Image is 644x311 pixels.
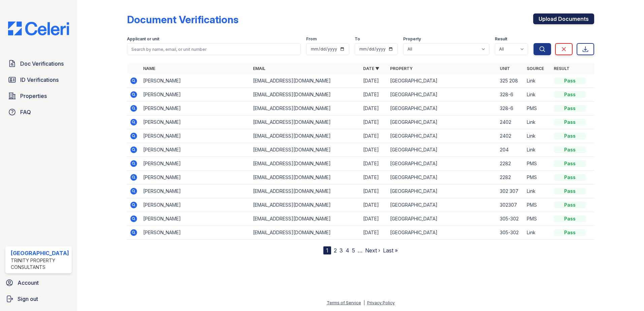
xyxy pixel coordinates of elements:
[140,88,251,102] td: [PERSON_NAME]
[3,292,74,306] button: Sign out
[554,91,586,98] div: Pass
[250,129,360,143] td: [EMAIL_ADDRESS][DOMAIN_NAME]
[524,115,551,129] td: Link
[524,198,551,212] td: PMS
[387,102,497,115] td: [GEOGRAPHIC_DATA]
[497,74,524,88] td: 325 208
[497,198,524,212] td: 302307
[327,300,361,305] a: Terms of Service
[140,74,251,88] td: [PERSON_NAME]
[554,188,586,195] div: Pass
[360,226,387,240] td: [DATE]
[346,247,349,254] a: 4
[360,171,387,184] td: [DATE]
[127,36,159,42] label: Applicant or unit
[140,157,251,171] td: [PERSON_NAME]
[340,247,343,254] a: 3
[253,66,265,71] a: Email
[497,171,524,184] td: 2282
[367,300,395,305] a: Privacy Policy
[250,226,360,240] td: [EMAIL_ADDRESS][DOMAIN_NAME]
[554,66,570,71] a: Result
[5,57,72,70] a: Doc Verifications
[127,43,301,55] input: Search by name, email, or unit number
[497,88,524,102] td: 328-6
[250,171,360,184] td: [EMAIL_ADDRESS][DOMAIN_NAME]
[387,198,497,212] td: [GEOGRAPHIC_DATA]
[250,102,360,115] td: [EMAIL_ADDRESS][DOMAIN_NAME]
[334,247,337,254] a: 2
[140,102,251,115] td: [PERSON_NAME]
[554,119,586,126] div: Pass
[527,66,544,71] a: Source
[387,212,497,226] td: [GEOGRAPHIC_DATA]
[387,226,497,240] td: [GEOGRAPHIC_DATA]
[360,212,387,226] td: [DATE]
[355,36,360,42] label: To
[365,247,380,254] a: Next ›
[387,88,497,102] td: [GEOGRAPHIC_DATA]
[500,66,510,71] a: Unit
[403,36,421,42] label: Property
[306,36,317,42] label: From
[497,143,524,157] td: 204
[533,13,594,24] a: Upload Documents
[140,143,251,157] td: [PERSON_NAME]
[497,157,524,171] td: 2282
[524,88,551,102] td: Link
[20,60,64,68] span: Doc Verifications
[554,174,586,181] div: Pass
[250,88,360,102] td: [EMAIL_ADDRESS][DOMAIN_NAME]
[554,202,586,208] div: Pass
[323,246,331,254] div: 1
[140,226,251,240] td: [PERSON_NAME]
[250,74,360,88] td: [EMAIL_ADDRESS][DOMAIN_NAME]
[11,249,69,257] div: [GEOGRAPHIC_DATA]
[352,247,355,254] a: 5
[524,74,551,88] td: Link
[495,36,507,42] label: Result
[5,105,72,119] a: FAQ
[3,22,74,35] img: CE_Logo_Blue-a8612792a0a2168367f1c8372b55b34899dd931a85d93a1a3d3e32e68fde9ad4.png
[360,184,387,198] td: [DATE]
[140,115,251,129] td: [PERSON_NAME]
[554,160,586,167] div: Pass
[383,247,398,254] a: Last »
[497,129,524,143] td: 2402
[3,276,74,289] a: Account
[363,300,365,305] div: |
[358,246,362,254] span: …
[18,295,38,303] span: Sign out
[363,66,379,71] a: Date ▼
[387,115,497,129] td: [GEOGRAPHIC_DATA]
[250,212,360,226] td: [EMAIL_ADDRESS][DOMAIN_NAME]
[524,212,551,226] td: PMS
[554,133,586,139] div: Pass
[390,66,413,71] a: Property
[143,66,155,71] a: Name
[360,74,387,88] td: [DATE]
[360,157,387,171] td: [DATE]
[554,229,586,236] div: Pass
[387,171,497,184] td: [GEOGRAPHIC_DATA]
[360,115,387,129] td: [DATE]
[524,143,551,157] td: Link
[20,108,31,116] span: FAQ
[524,184,551,198] td: Link
[497,115,524,129] td: 2402
[250,143,360,157] td: [EMAIL_ADDRESS][DOMAIN_NAME]
[387,74,497,88] td: [GEOGRAPHIC_DATA]
[524,157,551,171] td: PMS
[140,171,251,184] td: [PERSON_NAME]
[554,215,586,222] div: Pass
[387,143,497,157] td: [GEOGRAPHIC_DATA]
[18,279,39,287] span: Account
[20,76,59,84] span: ID Verifications
[250,184,360,198] td: [EMAIL_ADDRESS][DOMAIN_NAME]
[11,257,69,271] div: Trinity Property Consultants
[554,146,586,153] div: Pass
[140,129,251,143] td: [PERSON_NAME]
[5,73,72,87] a: ID Verifications
[250,115,360,129] td: [EMAIL_ADDRESS][DOMAIN_NAME]
[524,226,551,240] td: Link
